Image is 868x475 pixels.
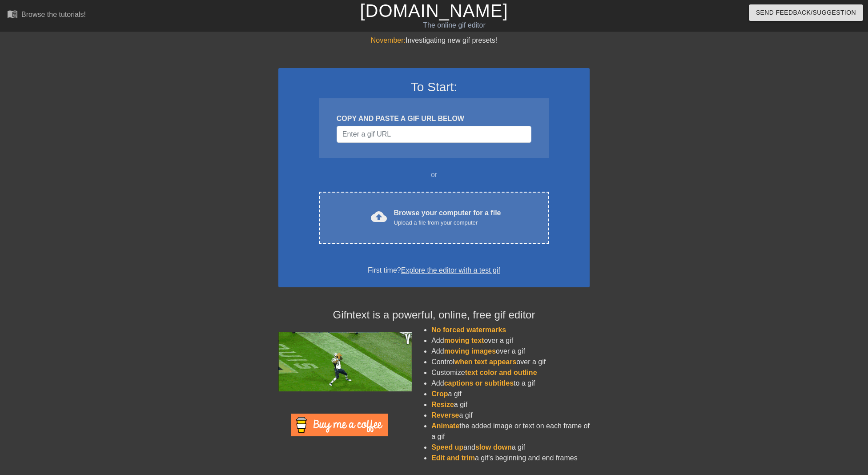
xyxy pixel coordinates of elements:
span: text color and outline [465,369,537,376]
div: Upload a file from your computer [394,218,501,227]
span: Send Feedback/Suggestion [756,7,856,18]
span: Crop [431,390,448,398]
li: Control over a gif [431,357,590,367]
li: Add over a gif [431,346,590,357]
span: moving images [444,347,496,355]
div: First time? [290,265,578,276]
div: Investigating new gif presets! [278,35,590,46]
li: a gif's beginning and end frames [431,453,590,463]
span: November: [371,36,406,44]
div: The online gif editor [294,20,615,31]
span: cloud_upload [371,209,387,225]
a: Explore the editor with a test gif [401,266,500,274]
a: [DOMAIN_NAME] [360,1,508,20]
div: COPY AND PASTE A GIF URL BELOW [337,113,531,124]
input: Username [337,126,531,143]
span: Edit and trim [431,454,475,462]
span: when text appears [454,358,517,366]
span: Speed up [431,443,463,451]
h3: To Start: [290,80,578,95]
h4: Gifntext is a powerful, online, free gif editor [278,309,590,322]
li: Customize [431,367,590,378]
div: Browse the tutorials! [21,11,86,18]
li: the added image or text on each frame of a gif [431,421,590,442]
li: a gif [431,410,590,421]
a: Browse the tutorials! [7,8,86,22]
div: or [301,169,567,180]
li: a gif [431,389,590,399]
span: slow down [475,443,512,451]
span: Resize [431,401,454,408]
img: Buy Me A Coffee [291,414,388,436]
span: moving text [444,337,484,344]
span: menu_book [7,8,18,19]
img: football_small.gif [278,332,412,391]
div: Browse your computer for a file [394,208,501,227]
li: a gif [431,399,590,410]
button: Send Feedback/Suggestion [749,4,863,21]
span: Animate [431,422,459,430]
span: captions or subtitles [444,379,514,387]
span: No forced watermarks [431,326,506,334]
li: Add to a gif [431,378,590,389]
span: Reverse [431,411,459,419]
li: and a gif [431,442,590,453]
li: Add over a gif [431,335,590,346]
